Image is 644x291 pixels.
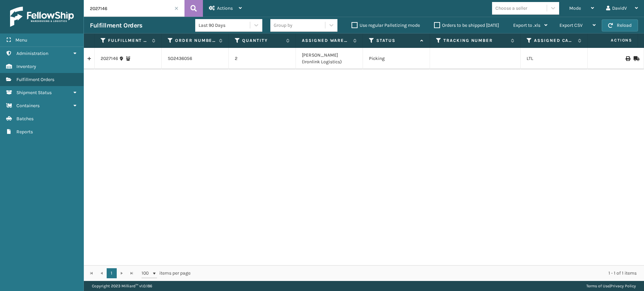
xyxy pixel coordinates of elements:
td: SO2436056 [162,48,229,69]
div: Group by [274,22,292,29]
label: Assigned Warehouse [302,38,350,44]
label: Order Number [175,38,216,44]
td: LTL [521,48,588,69]
span: Batches [16,116,34,122]
td: 2 [229,48,296,69]
span: Actions [590,35,636,46]
span: Shipment Status [16,90,52,95]
div: 1 - 1 of 1 items [200,270,637,277]
i: Mark as Shipped [634,56,638,61]
span: Mode [569,5,581,11]
span: items per page [142,268,191,278]
img: logo [10,7,74,27]
span: Fulfillment Orders [16,77,54,82]
h3: Fulfillment Orders [90,21,142,29]
td: Picking [363,48,430,69]
label: Tracking Number [443,38,507,44]
span: Inventory [16,64,36,69]
td: [PERSON_NAME] (Ironlink Logistics) [296,48,363,69]
span: 100 [142,270,152,277]
span: Menu [15,37,27,43]
div: | [586,281,636,291]
span: Export to .xls [513,22,540,28]
div: Choose a seller [495,5,527,12]
label: Status [376,38,417,44]
label: Quantity [242,38,283,44]
label: Assigned Carrier Service [534,38,575,44]
label: Use regular Palletizing mode [352,22,420,28]
span: Administration [16,51,48,56]
p: Copyright 2023 Milliard™ v 1.0.186 [92,281,152,291]
span: Actions [217,5,233,11]
i: Print BOL [626,56,630,61]
span: Containers [16,103,40,108]
a: Terms of Use [586,284,609,288]
a: 2027146 [101,55,118,62]
span: Reports [16,129,33,135]
label: Fulfillment Order Id [108,38,149,44]
label: Orders to be shipped [DATE] [434,22,499,28]
div: Last 90 Days [199,22,251,29]
span: Export CSV [559,22,583,28]
button: Reload [602,19,638,31]
a: 1 [107,268,117,278]
a: Privacy Policy [610,284,636,288]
